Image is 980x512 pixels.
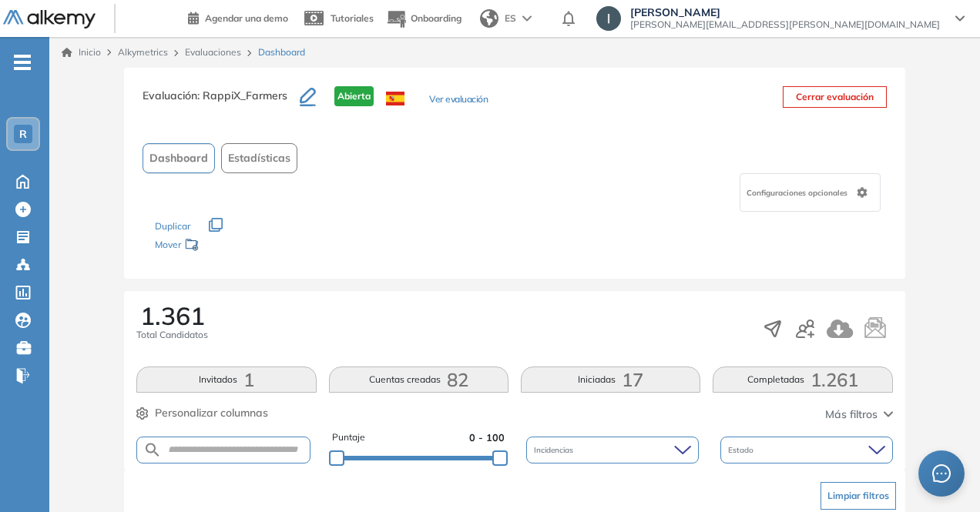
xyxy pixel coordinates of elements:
[228,150,290,166] span: Estadísticas
[740,173,881,212] div: Configuraciones opcionales
[505,12,516,25] span: ES
[332,430,365,445] span: Puntaje
[136,405,268,421] button: Personalizar columnas
[334,86,374,106] span: Abierta
[783,86,887,108] button: Cerrar evaluación
[534,444,576,456] span: Incidencias
[143,143,215,173] button: Dashboard
[136,328,208,342] span: Total Candidatos
[821,482,896,510] button: Limpiar filtros
[188,8,288,26] a: Agendar una demo
[747,187,851,199] span: Configuraciones opcionales
[205,12,288,24] span: Agendar una demo
[825,407,878,423] span: Más filtros
[825,407,893,423] button: Más filtros
[197,89,287,102] span: : RappiX_Farmers
[720,437,893,463] div: Estado
[469,430,505,445] span: 0 - 100
[386,92,404,105] img: ESP
[522,15,532,22] img: arrow
[728,444,757,456] span: Estado
[185,46,241,58] a: Evaluaciones
[932,464,951,483] span: message
[221,143,297,173] button: Estadísticas
[526,437,699,463] div: Incidencias
[3,10,96,29] img: Logo
[14,61,31,64] i: -
[155,232,309,260] div: Mover
[521,366,700,393] button: Iniciadas17
[155,405,268,421] span: Personalizar columnas
[329,366,508,393] button: Cuentas creadas82
[140,303,205,328] span: 1.361
[143,86,300,119] h3: Evaluación
[630,6,940,18] span: [PERSON_NAME]
[155,220,190,232] span: Duplicar
[411,12,461,24] span: Onboarding
[143,440,162,460] img: SEARCH_ALT
[713,366,892,393] button: Completadas1.261
[136,366,316,393] button: Invitados1
[630,18,940,31] span: [PERSON_NAME][EMAIL_ADDRESS][PERSON_NAME][DOMAIN_NAME]
[149,150,208,166] span: Dashboard
[19,128,27,140] span: R
[386,2,461,35] button: Onboarding
[480,9,498,28] img: world
[258,45,305,59] span: Dashboard
[62,45,101,59] a: Inicio
[118,46,168,58] span: Alkymetrics
[331,12,374,24] span: Tutoriales
[429,92,488,109] button: Ver evaluación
